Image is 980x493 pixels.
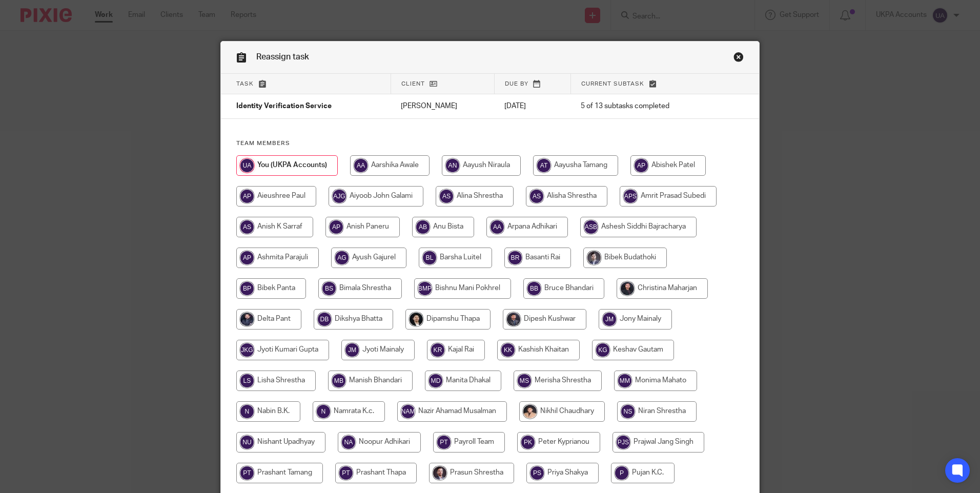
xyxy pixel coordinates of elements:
span: Reassign task [256,53,309,61]
a: Close this dialog window [733,52,744,66]
span: Client [401,81,425,87]
span: Task [236,81,254,87]
h4: Team members [236,139,744,148]
span: Identity Verification Service [236,103,332,110]
p: [PERSON_NAME] [401,101,484,111]
span: Due by [505,81,528,87]
td: 5 of 13 subtasks completed [570,94,718,119]
span: Current subtask [581,81,644,87]
p: [DATE] [504,101,560,111]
